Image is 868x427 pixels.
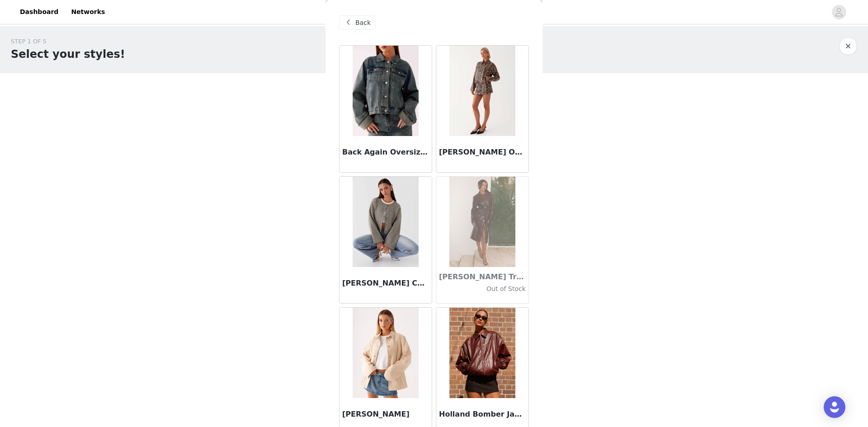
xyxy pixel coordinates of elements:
div: Open Intercom Messenger [824,396,845,418]
div: STEP 1 OF 5 [11,37,125,46]
h3: [PERSON_NAME] Trench Coat - Chocolate [439,272,526,282]
h3: [PERSON_NAME] Oversized Jacket - Snake [439,147,526,158]
img: Holland Bomber Jacket - Wine [449,308,515,398]
a: Dashboard [14,2,64,22]
img: Farley Jacket - Tan [353,308,418,398]
div: avatar [835,5,843,19]
img: Back Again Oversized Denim Jacket - Dirty Wash [353,46,418,136]
h3: Back Again Oversized Denim Jacket - Dirty Wash [342,147,429,158]
img: Bethany Oversized Jacket - Snake [449,46,515,136]
h3: [PERSON_NAME] [342,409,429,420]
h3: [PERSON_NAME] Cardigan - Light Grey [342,278,429,289]
h3: Holland Bomber Jacket - Wine [439,409,526,420]
img: Dixie Trench Coat - Chocolate [449,177,515,267]
h1: Select your styles! [11,46,125,62]
a: Networks [66,2,110,22]
img: Daphne Knit Cardigan - Light Grey [353,177,418,267]
h4: Out of Stock [439,284,526,294]
span: Back [355,18,371,28]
